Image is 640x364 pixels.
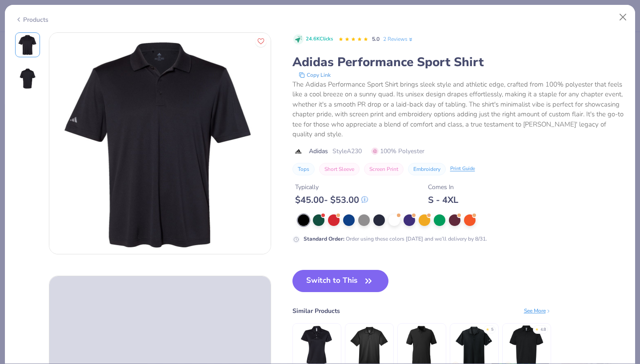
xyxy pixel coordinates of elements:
button: Switch to This [292,270,389,292]
button: Close [615,9,632,26]
span: 5.0 [372,36,380,43]
span: Adidas [309,146,328,156]
div: Adidas Performance Sport Shirt [292,54,625,71]
button: Embroidery [408,163,446,175]
div: Print Guide [450,165,475,173]
div: ★ [535,327,539,330]
div: Similar Products [292,306,340,316]
span: Style A230 [332,146,362,156]
button: Tops [292,163,315,175]
div: ★ [486,327,489,330]
div: Products [15,15,48,24]
div: See More [524,307,551,315]
div: S - 4XL [428,194,458,206]
strong: Standard Order : [304,235,344,242]
img: Back [17,68,38,89]
div: 5 [491,327,493,333]
div: Comes In [428,182,458,192]
div: 5.0 Stars [338,32,368,47]
button: Screen Print [364,163,404,175]
div: $ 45.00 - $ 53.00 [295,194,368,206]
img: Front [49,33,271,254]
img: Front [17,34,38,55]
span: 100% Polyester [372,146,424,156]
img: brand logo [292,148,304,155]
span: 24.6K Clicks [306,36,333,43]
div: The Adidas Performance Sport Shirt brings sleek style and athletic edge, crafted from 100% polyes... [292,79,625,139]
div: Typically [295,182,368,192]
button: copy to clipboard [296,71,333,79]
button: Short Sleeve [319,163,360,175]
div: Order using these colors [DATE] and we’ll delivery by 8/31. [304,235,487,243]
button: Like [255,36,267,47]
a: 2 Reviews [383,35,414,43]
div: 4.8 [540,327,546,333]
